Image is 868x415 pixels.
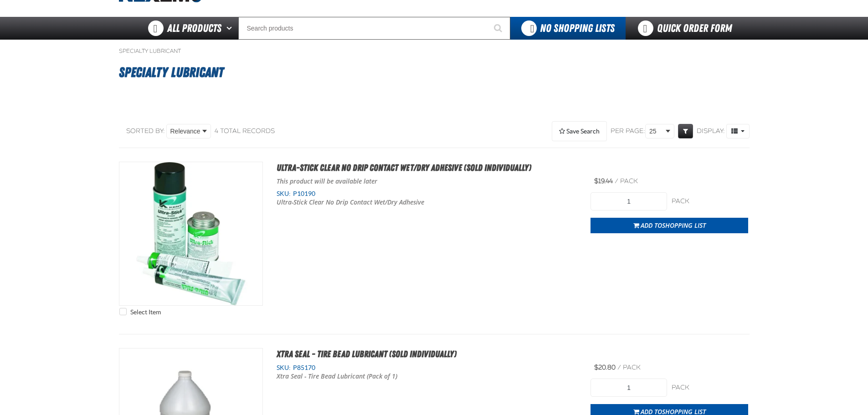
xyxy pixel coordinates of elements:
[119,162,262,305] img: Ultra-Stick Clear No Drip Contact Wet/Dry Adhesive (Sold Individually)
[641,221,706,230] span: Add to
[726,124,750,138] button: Product Grid Views Toolbar
[277,162,531,173] a: Ultra-Stick Clear No Drip Contact Wet/Dry Adhesive (Sold Individually)
[552,121,607,141] button: Expand or Collapse Saved Search drop-down to save a search query
[672,384,748,392] div: pack
[277,348,457,359] a: Xtra Seal - Tire Bead Lubricant (Sold Individually)
[615,177,618,185] span: /
[623,364,641,371] span: pack
[119,60,750,85] h1: Specialty Lubricant
[170,127,200,136] span: Relevance
[119,47,181,55] a: Specialty Lubricant
[119,162,262,305] : View Details of the Ultra-Stick Clear No Drip Contact Wet/Dry Adhesive (Sold Individually)
[277,177,577,186] p: This product will be available later
[540,22,615,35] span: No Shopping Lists
[697,127,725,135] span: Display:
[291,190,315,197] span: P10190
[223,17,238,40] button: Open All Products pages
[277,198,457,207] p: Ultra-Stick Clear No Drip Contact Wet/Dry Adhesive
[277,364,577,372] div: SKU:
[611,127,645,136] span: Per page:
[277,372,457,381] p: Xtra Seal - Tire Bead Lubricant (Pack of 1)
[238,17,510,40] input: Search
[488,17,510,40] button: Start Searching
[119,47,750,55] nav: Breadcrumbs
[119,308,127,315] input: Select Item
[727,124,749,138] span: Product Grid Views Toolbar
[591,218,748,233] button: Add toShopping List
[591,379,667,397] input: Product Quantity
[626,17,749,40] a: Quick Order Form
[617,364,621,371] span: /
[620,177,638,185] span: pack
[277,190,577,198] div: SKU:
[672,197,748,206] div: pack
[591,192,667,210] input: Product Quantity
[594,364,616,371] span: $20.80
[291,364,315,371] span: P85170
[678,124,693,138] a: Expand or Collapse Grid Filters
[594,177,613,185] span: $19.44
[662,221,706,230] span: Shopping List
[215,127,275,136] div: 4 total records
[167,20,221,36] span: All Products
[510,17,626,40] button: You do not have available Shopping Lists. Open to Create a New List
[126,127,165,135] span: Sorted By:
[566,128,600,135] span: Save Search
[119,308,161,317] label: Select Item
[649,127,664,136] span: 25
